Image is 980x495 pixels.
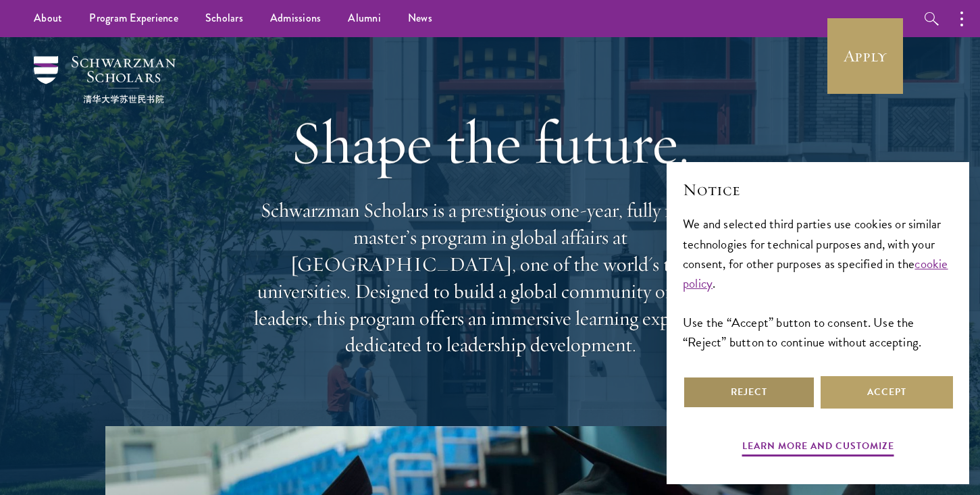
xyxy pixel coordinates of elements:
[827,18,903,94] a: Apply
[247,197,733,359] p: Schwarzman Scholars is a prestigious one-year, fully funded master’s program in global affairs at...
[683,178,953,201] h2: Notice
[742,438,894,459] button: Learn more and customize
[683,254,948,293] a: cookie policy
[34,56,176,103] img: Schwarzman Scholars
[683,214,953,351] div: We and selected third parties use cookies or similar technologies for technical purposes and, wit...
[683,376,815,409] button: Reject
[247,105,733,180] h1: Shape the future.
[821,376,953,409] button: Accept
